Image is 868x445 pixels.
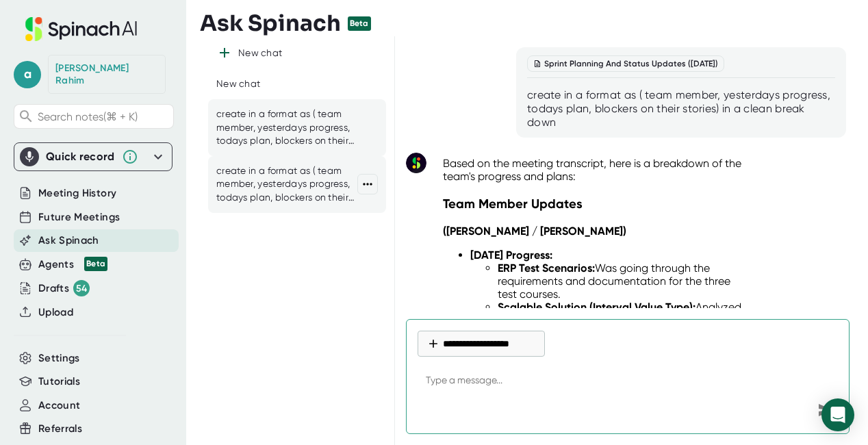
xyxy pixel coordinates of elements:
[443,225,626,238] strong: ([PERSON_NAME] / [PERSON_NAME])
[200,10,341,36] h3: Ask Spinach
[38,280,90,296] button: Drafts 54
[238,47,282,60] div: New chat
[821,398,854,431] div: Open Intercom Messenger
[38,257,107,272] button: Agents Beta
[38,305,73,320] button: Upload
[443,196,583,212] strong: Team Member Updates
[14,61,41,88] span: a
[20,143,166,170] div: Quick record
[498,262,595,275] strong: ERP Test Scenarios:
[84,257,107,271] div: Beta
[38,110,138,123] span: Search notes (⌘ + K)
[216,77,260,91] div: New chat
[38,186,116,201] button: Meeting History
[216,107,357,148] div: create in a format as ( team member, yesterdays progress, todays plan, blockers on their stories)...
[38,421,82,437] button: Referrals
[38,280,90,296] div: Drafts
[498,301,695,314] strong: Scalable Solution (Interval Value Type):
[527,88,835,129] div: create in a format as ( team member, yesterdays progress, todays plan, blockers on their stories)...
[73,280,90,296] div: 54
[38,374,80,390] button: Tutorials
[38,257,107,272] div: Agents
[498,301,751,340] li: Analyzed the previous implementation and discussed an initial approach with [PERSON_NAME].
[813,398,838,422] div: Send message
[38,233,99,249] button: Ask Spinach
[38,351,80,366] button: Settings
[443,157,751,183] p: Based on the meeting transcript, here is a breakdown of the team's progress and plans:
[46,150,115,164] div: Quick record
[38,209,120,225] button: Future Meetings
[498,262,751,301] li: Was going through the requirements and documentation for the three test courses.
[527,55,724,72] div: Sprint Planning And Status Updates ([DATE])
[216,164,357,205] div: create in a format as ( team member, yesterdays progress, todays plan, blockers on their stories)...
[470,249,552,262] strong: [DATE] Progress:
[38,398,80,414] button: Account
[55,62,158,86] div: Abdul Rahim
[348,16,371,31] div: Beta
